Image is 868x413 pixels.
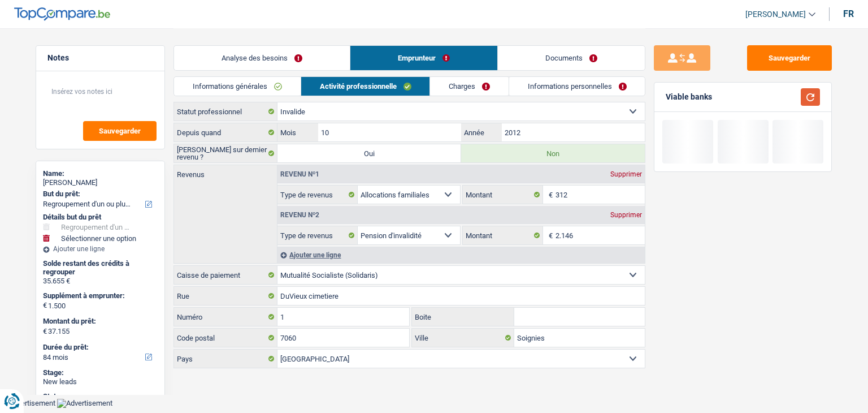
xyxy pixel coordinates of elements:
label: Depuis quand [174,123,277,141]
span: Sauvegarder [99,127,141,135]
div: Supprimer [607,171,645,178]
label: Boite [412,308,515,326]
div: Supprimer [607,212,645,218]
label: Rue [174,287,277,305]
label: Mois [277,123,318,141]
span: € [43,301,47,310]
div: Stage: [43,368,158,377]
a: Charges [430,77,509,96]
label: Non [461,144,645,162]
label: Type de revenus [277,186,358,204]
label: Supplément à emprunter: [43,291,155,300]
img: Advertisement [57,399,112,408]
button: Sauvegarder [83,121,157,141]
label: Revenus [174,165,277,178]
a: Activité professionnelle [301,77,430,96]
input: AAAA [502,123,645,141]
span: € [543,226,555,244]
h5: Notes [47,53,153,63]
label: Montant du prêt: [43,317,155,326]
label: [PERSON_NAME] sur dernier revenu ? [174,144,277,162]
span: € [43,327,47,336]
img: TopCompare Logo [14,7,110,21]
div: Solde restant des crédits à regrouper [43,259,158,277]
div: Revenu nº2 [277,212,322,218]
span: [PERSON_NAME] [745,10,806,19]
a: Informations personnelles [509,77,645,96]
label: Montant [463,226,543,244]
div: [PERSON_NAME] [43,178,158,187]
label: Montant [463,186,543,204]
label: Type de revenus [277,226,358,244]
label: Numéro [174,308,277,326]
label: But du prêt: [43,190,155,199]
button: Sauvegarder [747,45,832,71]
a: Emprunteur [350,46,497,70]
a: Informations générales [174,77,301,96]
div: Ajouter une ligne [43,245,158,253]
label: Ville [412,329,515,347]
a: Analyse des besoins [174,46,350,70]
label: Oui [277,144,461,162]
div: Name: [43,169,158,178]
a: Documents [498,46,645,70]
div: Revenu nº1 [277,171,322,178]
label: Code postal [174,329,277,347]
label: Caisse de paiement [174,266,277,284]
label: Année [461,123,501,141]
div: New leads [43,377,158,386]
label: Statut professionnel [174,102,277,121]
div: Détails but du prêt [43,213,158,222]
label: Durée du prêt: [43,343,155,352]
span: € [543,186,555,204]
label: Pays [174,350,277,368]
div: Viable banks [666,92,712,102]
div: 35.655 € [43,277,158,286]
input: MM [318,123,461,141]
a: [PERSON_NAME] [736,5,815,24]
div: Status: [43,392,158,401]
div: fr [843,8,854,19]
div: Ajouter une ligne [277,247,645,263]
